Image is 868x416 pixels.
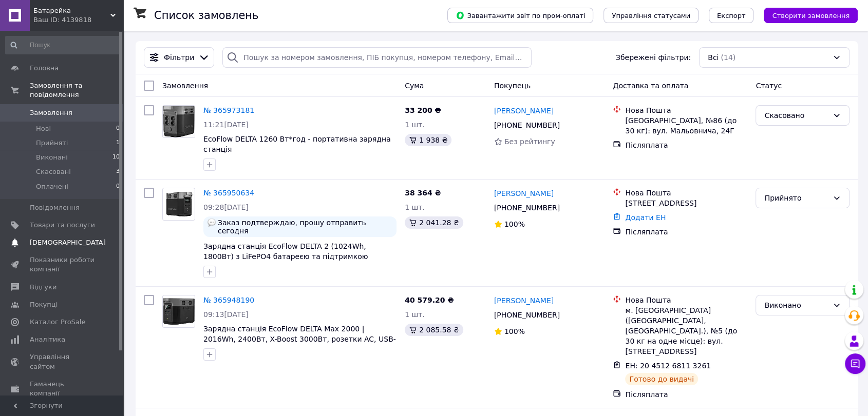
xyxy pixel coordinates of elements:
[625,105,747,115] div: Нова Пошта
[764,110,828,121] div: Скасовано
[625,227,747,237] div: Післяплата
[764,192,828,204] div: Прийнято
[36,138,68,148] span: Прийняті
[203,242,368,271] a: Зарядна станція EcoFlow DELTA 2 (1024Wh, 1800Вт) з LiFePO4 батареєю та підтримкою сонячних панелей
[30,108,72,117] span: Замовлення
[625,188,747,198] div: Нова Пошта
[625,373,698,385] div: Готово до видачі
[494,295,554,306] a: [PERSON_NAME]
[30,283,56,292] span: Відгуки
[603,8,699,23] button: Управління статусами
[30,238,106,247] span: [DEMOGRAPHIC_DATA]
[36,124,51,133] span: Нові
[30,81,123,100] span: Замовлення та повідомлення
[447,8,593,23] button: Завантажити звіт по пром-оплаті
[30,352,95,371] span: Управління сайтом
[709,8,754,23] button: Експорт
[625,115,747,136] div: [GEOGRAPHIC_DATA], №86 (до 30 кг): вул. Мальовнича, 24Г
[154,9,258,22] h1: Список замовлень
[163,191,195,217] img: Фото товару
[625,295,747,305] div: Нова Пошта
[164,52,194,63] span: Фільтри
[764,300,828,311] div: Виконано
[492,201,562,215] div: [PHONE_NUMBER]
[405,106,441,114] span: 33 200 ₴
[405,134,451,146] div: 1 938 ₴
[203,106,254,114] a: № 365973181
[405,82,424,90] span: Cума
[36,182,68,191] span: Оплачені
[405,121,425,129] span: 1 шт.
[625,140,747,150] div: Післяплата
[112,153,120,162] span: 10
[33,15,123,25] div: Ваш ID: 4139818
[207,219,216,227] img: :speech_balloon:
[162,188,195,221] a: Фото товару
[721,53,735,62] span: (14)
[203,121,249,129] span: 11:21[DATE]
[116,124,120,133] span: 0
[492,118,562,132] div: [PHONE_NUMBER]
[504,220,525,228] span: 100%
[203,189,254,197] a: № 365950634
[116,138,120,148] span: 1
[162,105,195,138] a: Фото товару
[504,327,525,335] span: 100%
[33,6,110,15] span: Батарейка
[625,389,747,400] div: Післяплата
[405,203,425,211] span: 1 шт.
[764,8,858,23] button: Створити замовлення
[30,300,58,309] span: Покупці
[756,82,782,90] span: Статус
[613,82,688,90] span: Доставка та оплата
[405,189,441,197] span: 38 364 ₴
[405,324,463,336] div: 2 085.58 ₴
[203,296,254,304] a: № 365948190
[36,167,71,176] span: Скасовані
[494,82,531,90] span: Покупець
[222,47,532,68] input: Пошук за номером замовлення, ПІБ покупця, номером телефону, Email, номером накладної
[30,255,95,274] span: Показники роботи компанії
[218,219,392,235] span: Заказ подтверждаю, прошу отправить сегодня
[494,188,554,199] a: [PERSON_NAME]
[405,216,463,229] div: 2 041.28 ₴
[30,203,80,212] span: Повідомлення
[625,213,666,222] a: Додати ЕН
[203,310,249,319] span: 09:13[DATE]
[203,135,391,153] a: EcoFlow DELTA 1260 Вт*год - портативна зарядна станція
[492,308,562,322] div: [PHONE_NUMBER]
[625,362,711,370] span: ЕН: 20 4512 6811 3261
[203,325,396,353] a: Зарядна станція EcoFlow DELTA Max 2000 | 2016Wh, 2400Вт, X-Boost 3000Вт, розетки AC, USB-C, заряд...
[753,11,858,19] a: Створити замовлення
[717,12,746,19] span: Експорт
[504,137,555,146] span: Без рейтингу
[708,52,719,63] span: Всі
[612,12,690,19] span: Управління статусами
[30,335,65,344] span: Аналітика
[845,353,865,374] button: Чат з покупцем
[30,221,95,230] span: Товари та послуги
[162,82,208,90] span: Замовлення
[203,203,249,211] span: 09:28[DATE]
[772,12,850,19] span: Створити замовлення
[494,106,554,116] a: [PERSON_NAME]
[36,153,68,162] span: Виконані
[30,318,85,327] span: Каталог ProSale
[30,64,59,73] span: Головна
[116,182,120,191] span: 0
[405,296,454,304] span: 40 579.20 ₴
[616,52,691,63] span: Збережені фільтри:
[163,298,195,325] img: Фото товару
[5,36,121,54] input: Пошук
[30,380,95,398] span: Гаманець компанії
[405,310,425,319] span: 1 шт.
[456,11,585,20] span: Завантажити звіт по пром-оплаті
[116,167,120,176] span: 3
[162,295,195,328] a: Фото товару
[625,305,747,356] div: м. [GEOGRAPHIC_DATA] ([GEOGRAPHIC_DATA], [GEOGRAPHIC_DATA].), №5 (до 30 кг на одне місце): вул. [...
[163,106,195,137] img: Фото товару
[625,198,747,208] div: [STREET_ADDRESS]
